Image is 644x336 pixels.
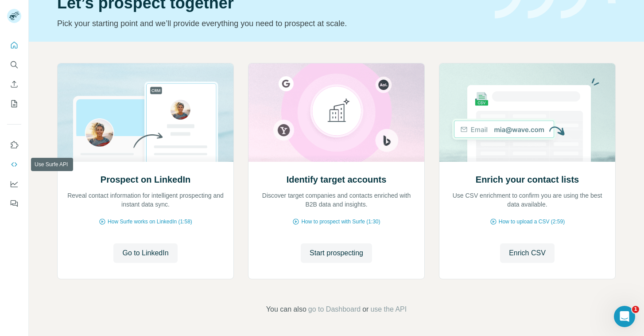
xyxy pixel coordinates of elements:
img: Prospect on LinkedIn [57,63,234,162]
button: My lists [7,96,21,112]
h2: Enrich your contact lists [476,173,579,186]
button: go to Dashboard [308,304,361,315]
span: How to prospect with Surfe (1:30) [301,218,380,226]
span: 1 [632,306,639,313]
p: Pick your starting point and we’ll provide everything you need to prospect at scale. [57,17,484,30]
span: Go to LinkedIn [122,248,168,258]
p: Reveal contact information for intelligent prospecting and instant data sync. [66,191,225,209]
span: How Surfe works on LinkedIn (1:58) [108,218,192,226]
button: Search [7,57,21,73]
img: Enrich your contact lists [439,63,616,162]
span: You can also [266,304,306,315]
iframe: Intercom live chat [614,306,635,327]
h2: Prospect on LinkedIn [101,173,190,186]
button: use the API [370,304,407,315]
span: Start prospecting [310,248,363,258]
img: Identify target accounts [248,63,425,162]
span: or [362,304,369,315]
button: Quick start [7,37,21,53]
span: How to upload a CSV (2:59) [499,218,565,226]
p: Discover target companies and contacts enriched with B2B data and insights. [257,191,415,209]
button: Dashboard [7,176,21,192]
span: Enrich CSV [509,248,546,258]
button: Enrich CSV [500,243,555,263]
button: Enrich CSV [7,76,21,92]
button: Feedback [7,195,21,211]
button: Start prospecting [301,243,372,263]
h2: Identify target accounts [287,173,387,186]
button: Use Surfe API [7,156,21,172]
p: Use CSV enrichment to confirm you are using the best data available. [448,191,606,209]
button: Use Surfe on LinkedIn [7,137,21,153]
button: Go to LinkedIn [113,243,177,263]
